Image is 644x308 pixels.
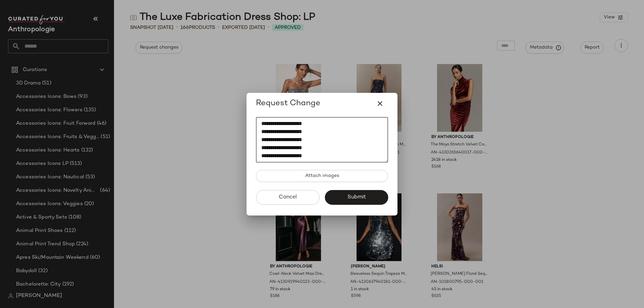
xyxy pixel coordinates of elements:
[278,194,297,200] span: Cancel
[256,170,388,182] button: Attach images
[325,190,388,205] button: Submit
[256,98,320,109] span: Request Change
[256,190,319,205] button: Cancel
[305,173,339,179] span: Attach images
[347,194,366,200] span: Submit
